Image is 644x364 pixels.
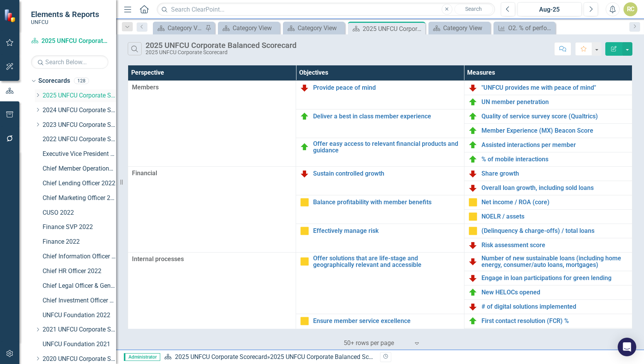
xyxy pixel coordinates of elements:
[43,179,116,188] a: Chief Lending Officer 2022
[43,325,116,334] a: 2021 UNFCU Corporate Scorecard
[468,183,478,193] img: Below Plan
[464,238,632,252] td: Double-Click to Edit Right Click for Context Menu
[481,303,628,310] a: # of digital solutions implemented
[481,275,628,282] a: Engage in loan participations for green lending
[520,5,579,14] div: Aug-25
[300,142,309,152] img: On Target
[43,91,116,100] a: 2025 UNFCU Corporate Scorecard
[124,353,160,361] span: Administrator
[464,166,632,181] td: Double-Click to Edit Right Click for Context Menu
[296,138,464,166] td: Double-Click to Edit Right Click for Context Menu
[296,252,464,314] td: Double-Click to Edit Right Click for Context Menu
[43,282,116,291] a: Chief Legal Officer & General Counsel 2022
[43,296,116,305] a: Chief Investment Officer 2022
[481,227,628,234] a: (Delinquency & charge-offs) / total loans
[468,112,478,121] img: On Target
[464,328,632,343] td: Double-Click to Edit Right Click for Context Menu
[468,169,478,178] img: Below Plan
[468,83,478,92] img: Below Plan
[465,6,482,12] span: Search
[313,113,460,120] a: Deliver a best in class member experience
[468,257,478,266] img: Below Plan
[454,4,493,15] button: Search
[233,23,278,33] div: Category View
[481,156,628,163] a: % of mobile interactions
[300,112,309,121] img: On Target
[155,23,203,33] a: Category View
[157,3,495,16] input: Search ClearPoint...
[481,242,628,249] a: Risk assessment score
[175,353,267,361] a: 2025 UNFCU Corporate Scorecard
[468,226,478,236] img: Caution
[430,23,488,33] a: Category View
[43,150,116,159] a: Executive Vice President 2022
[464,271,632,285] td: Double-Click to Edit Right Click for Context Menu
[43,121,116,130] a: 2023 UNFCU Corporate Scorecard
[623,2,637,16] div: RC
[298,23,343,33] div: Category View
[464,224,632,238] td: Double-Click to Edit Right Click for Context Menu
[146,50,296,55] div: 2025 UNFCU Corporate Scorecard
[31,10,99,19] span: Elements & Reports
[481,84,628,91] a: "UNFCU provides me with peace of mind"
[300,83,309,92] img: Below Plan
[43,355,116,364] a: 2020 UNFCU Corporate Scorecard
[363,24,423,34] div: 2025 UNFCU Corporate Balanced Scorecard
[296,224,464,252] td: Double-Click to Edit Right Click for Context Menu
[300,198,309,207] img: Caution
[468,288,478,297] img: On Target
[481,170,628,177] a: Share growth
[220,23,278,33] a: Category View
[300,226,309,236] img: Caution
[168,23,203,33] div: Category View
[132,83,292,92] span: Members
[43,164,116,173] a: Chief Member Operations Officer 2022
[618,338,636,356] div: Open Intercom Messenger
[43,106,116,115] a: 2024 UNFCU Corporate Scorecard
[481,113,628,120] a: Quality of service survey score (Qualtrics)
[508,23,553,33] div: O2. % of performance snapshots completed on time
[43,135,116,144] a: 2022 UNFCU Corporate Scorecard
[464,209,632,224] td: Double-Click to Edit Right Click for Context Menu
[43,252,116,261] a: Chief Information Officer SVP 2022
[128,166,296,252] td: Double-Click to Edit
[4,9,17,22] img: ClearPoint Strategy
[481,99,628,106] a: UN member penetration
[481,289,628,296] a: New HELOCs opened
[313,84,460,91] a: Provide peace of mind
[132,255,292,264] span: Internal processes
[464,252,632,271] td: Double-Click to Edit Right Click for Context Menu
[300,316,309,326] img: Caution
[128,80,296,166] td: Double-Click to Edit
[468,316,478,326] img: On Target
[43,223,116,232] a: Finance SVP 2022
[313,227,460,234] a: Effectively manage risk
[464,181,632,195] td: Double-Click to Edit Right Click for Context Menu
[464,285,632,300] td: Double-Click to Edit Right Click for Context Menu
[313,140,460,154] a: Offer easy access to relevant financial products and guidance
[31,19,99,25] small: UNFCU
[300,169,309,178] img: Below Plan
[31,55,108,69] input: Search Below...
[468,241,478,250] img: Below Plan
[481,127,628,134] a: Member Experience (MX) Beacon Score
[468,140,478,150] img: On Target
[464,138,632,152] td: Double-Click to Edit Right Click for Context Menu
[464,80,632,95] td: Double-Click to Edit Right Click for Context Menu
[146,41,296,50] div: 2025 UNFCU Corporate Balanced Scorecard
[43,340,116,349] a: UNFCU Foundation 2021
[464,123,632,138] td: Double-Click to Edit Right Click for Context Menu
[468,126,478,135] img: On Target
[495,23,553,33] a: O2. % of performance snapshots completed on time
[270,353,389,361] div: 2025 UNFCU Corporate Balanced Scorecard
[296,109,464,138] td: Double-Click to Edit Right Click for Context Menu
[464,95,632,109] td: Double-Click to Edit Right Click for Context Menu
[481,142,628,149] a: Assisted interactions per member
[164,353,374,362] div: »
[38,77,70,85] a: Scorecards
[468,198,478,207] img: Caution
[468,302,478,311] img: Below Plan
[443,23,488,33] div: Category View
[313,255,460,268] a: Offer solutions that are life-stage and geographically relevant and accessible
[468,212,478,221] img: Caution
